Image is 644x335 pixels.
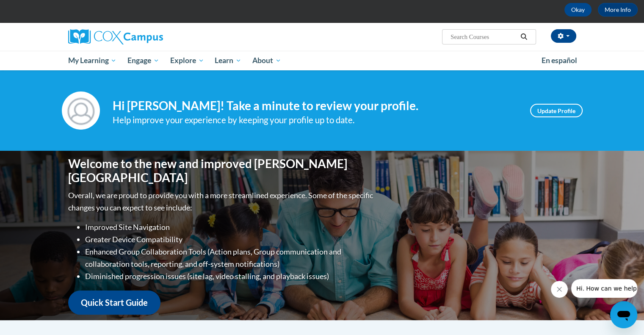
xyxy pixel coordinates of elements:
[68,55,116,66] span: My Learning
[85,246,375,270] li: Enhanced Group Collaboration Tools (Action plans, Group communication and collaboration tools, re...
[68,189,375,214] p: Overall, we are proud to provide you with a more streamlined experience. Some of the specific cha...
[113,113,517,127] div: Help improve your experience by keeping your profile up to date.
[542,56,577,65] span: En español
[564,3,591,17] button: Okay
[165,51,210,70] a: Explore
[247,51,287,70] a: About
[122,51,165,70] a: Engage
[85,221,375,233] li: Improved Site Navigation
[68,157,375,185] h1: Welcome to the new and improved [PERSON_NAME][GEOGRAPHIC_DATA]
[551,29,576,43] button: Account Settings
[170,55,204,66] span: Explore
[610,301,637,328] iframe: Button to launch messaging window
[536,52,583,69] a: En español
[68,29,229,44] a: Cox Campus
[55,51,589,70] div: Main menu
[209,51,247,70] a: Learn
[215,55,241,66] span: Learn
[252,55,281,66] span: About
[551,281,568,298] iframe: Close message
[62,91,100,130] img: Profile Image
[517,32,530,42] button: Search
[85,233,375,246] li: Greater Device Compatibility
[68,29,163,44] img: Cox Campus
[85,270,375,282] li: Diminished progression issues (site lag, video stalling, and playback issues)
[63,51,122,70] a: My Learning
[598,3,638,17] a: More Info
[127,55,159,66] span: Engage
[68,291,160,315] a: Quick Start Guide
[5,6,69,13] span: Hi. How can we help?
[571,279,637,298] iframe: Message from company
[450,32,517,42] input: Search Courses
[113,99,517,113] h4: Hi [PERSON_NAME]! Take a minute to review your profile.
[530,104,583,117] a: Update Profile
